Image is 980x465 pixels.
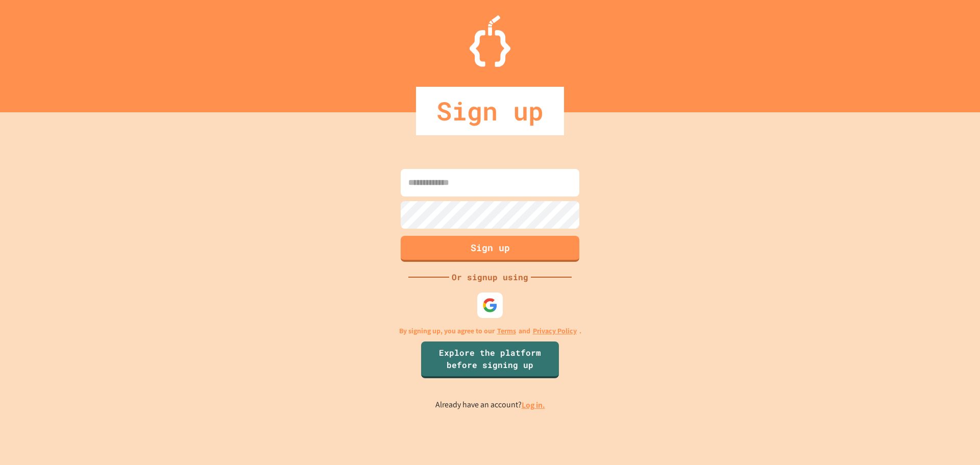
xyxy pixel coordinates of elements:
[497,326,516,336] a: Terms
[401,236,579,262] button: Sign up
[421,341,559,378] a: Explore the platform before signing up
[416,87,564,135] div: Sign up
[435,399,545,411] p: Already have an account?
[449,271,531,283] div: Or signup using
[533,326,577,336] a: Privacy Policy
[399,326,581,336] p: By signing up, you agree to our and .
[470,15,510,67] img: Logo.svg
[482,298,498,313] img: google-icon.svg
[522,400,545,410] a: Log in.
